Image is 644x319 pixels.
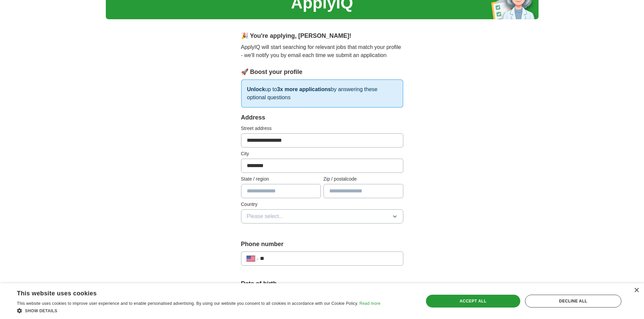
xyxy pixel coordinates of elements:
[241,240,403,249] label: Phone number
[359,301,380,306] a: Read more, opens a new window
[525,295,621,308] div: Decline all
[17,307,380,314] div: Show details
[634,288,639,293] div: Close
[324,176,403,183] label: Zip / postalcode
[241,150,403,157] label: City
[241,125,403,132] label: Street address
[277,86,331,92] strong: 3x more applications
[426,295,520,308] div: Accept all
[241,68,403,77] div: 🚀 Boost your profile
[17,301,358,306] span: This website uses cookies to improve user experience and to enable personalised advertising. By u...
[25,309,57,313] span: Show details
[241,279,403,288] label: Date of birth
[17,287,363,297] div: This website uses cookies
[247,86,265,92] strong: Unlock
[241,31,403,41] div: 🎉 You're applying , [PERSON_NAME] !
[241,113,403,122] div: Address
[241,209,403,223] button: Please select...
[241,43,403,59] p: ApplyIQ will start searching for relevant jobs that match your profile - we'll notify you by emai...
[241,201,403,208] label: Country
[247,212,284,220] span: Please select...
[241,79,403,108] p: up to by answering these optional questions
[241,176,321,183] label: State / region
